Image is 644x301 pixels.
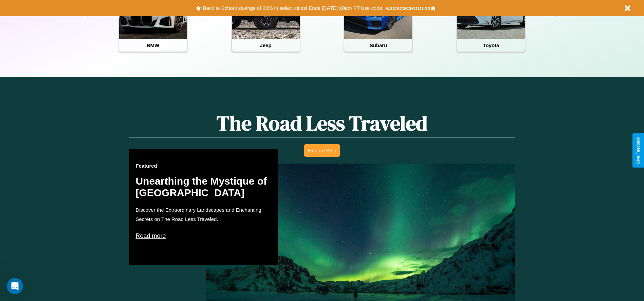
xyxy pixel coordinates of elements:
h4: BMW [119,39,187,52]
p: Discover the Extraordinary Landscapes and Enchanting Secrets on The Road Less Traveled. [135,205,271,224]
h1: The Road Less Traveled [129,109,515,137]
p: Read more [135,230,271,241]
div: Give Feedback [636,137,641,164]
button: Explore Blog [304,144,340,157]
h4: Jeep [232,39,300,52]
h3: Featured [135,163,271,169]
b: BACK2SCHOOL20 [385,5,430,11]
button: Back to School savings of 20% in select cities! Ends [DATE] 10am PT.Use code: [201,3,385,13]
iframe: Intercom live chat [7,278,23,294]
h4: Subaru [344,39,412,52]
h2: Unearthing the Mystique of [GEOGRAPHIC_DATA] [135,175,271,199]
h4: Toyota [457,39,525,52]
